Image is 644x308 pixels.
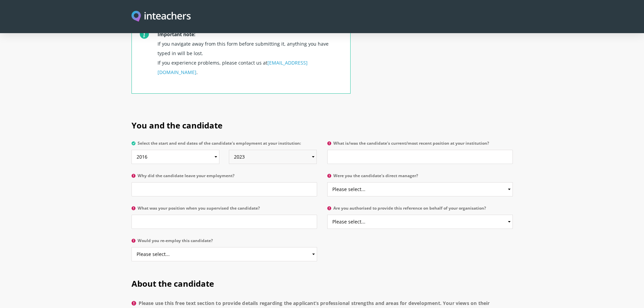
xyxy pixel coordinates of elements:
[132,206,317,215] label: What was your position when you supervised the candidate?
[132,11,191,23] a: Visit this site's homepage
[327,206,513,215] label: Are you authorised to provide this reference on behalf of your organisation?
[132,141,317,150] label: Select the start and end dates of the candidate's employment at your institution:
[132,11,191,23] img: Inteachers
[132,173,317,182] label: Why did the candidate leave your employment?
[132,278,214,289] span: About the candidate
[132,120,222,131] span: You and the candidate
[327,173,513,182] label: Were you the candidate's direct manager?
[158,27,342,93] p: If you navigate away from this form before submitting it, anything you have typed in will be lost...
[132,238,317,247] label: Would you re-employ this candidate?
[158,31,195,38] strong: Important note:
[327,141,513,150] label: What is/was the candidate's current/most recent position at your institution?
